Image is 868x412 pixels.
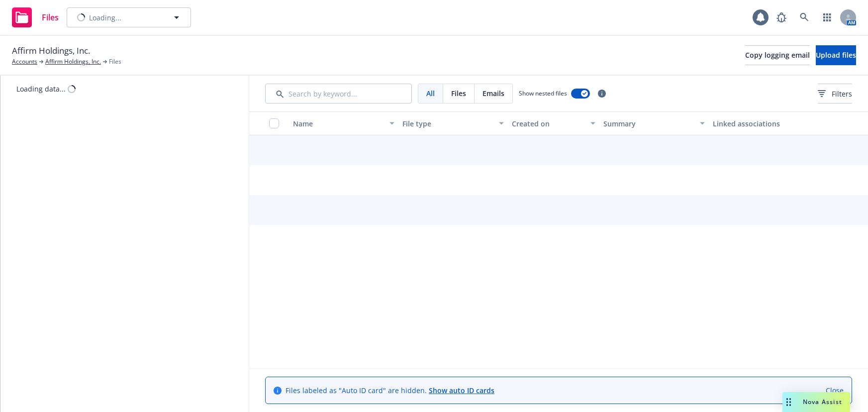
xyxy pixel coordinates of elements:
div: Created on [512,118,584,129]
div: Drag to move [782,392,795,412]
span: Copy logging email [745,50,810,60]
div: File type [402,118,493,129]
button: Created on [508,111,599,135]
div: Loading data... [16,84,66,94]
span: Emails [482,88,504,99]
span: Files [42,13,59,21]
span: Upload files [816,50,856,60]
button: File type [398,111,508,135]
a: Report a Bug [772,7,791,27]
span: Files [109,57,121,66]
span: Show nested files [519,89,567,98]
a: Show auto ID cards [429,386,494,395]
input: Search by keyword... [265,84,412,103]
span: All [426,88,435,99]
span: Filters [818,89,852,99]
a: Affirm Holdings, Inc. [45,57,101,66]
a: Accounts [12,57,37,66]
input: Select all [269,118,279,128]
button: Linked associations [709,111,818,135]
span: Files [451,88,466,99]
button: Name [289,111,398,135]
a: Close [826,385,844,396]
div: Summary [603,118,694,129]
div: Name [293,118,384,129]
button: Filters [818,84,852,103]
span: Files labeled as "Auto ID card" are hidden. [286,385,494,396]
div: Linked associations [713,118,814,129]
button: Upload files [816,45,856,65]
button: Summary [599,111,709,135]
span: Filters [832,89,852,99]
button: Nova Assist [782,392,850,412]
span: Nova Assist [803,398,842,406]
span: Loading... [89,12,121,23]
a: Search [794,7,814,27]
button: Loading... [67,7,191,27]
span: Affirm Holdings, Inc. [12,44,90,57]
button: Copy logging email [745,45,810,65]
a: Files [8,3,63,31]
a: Switch app [817,7,837,27]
